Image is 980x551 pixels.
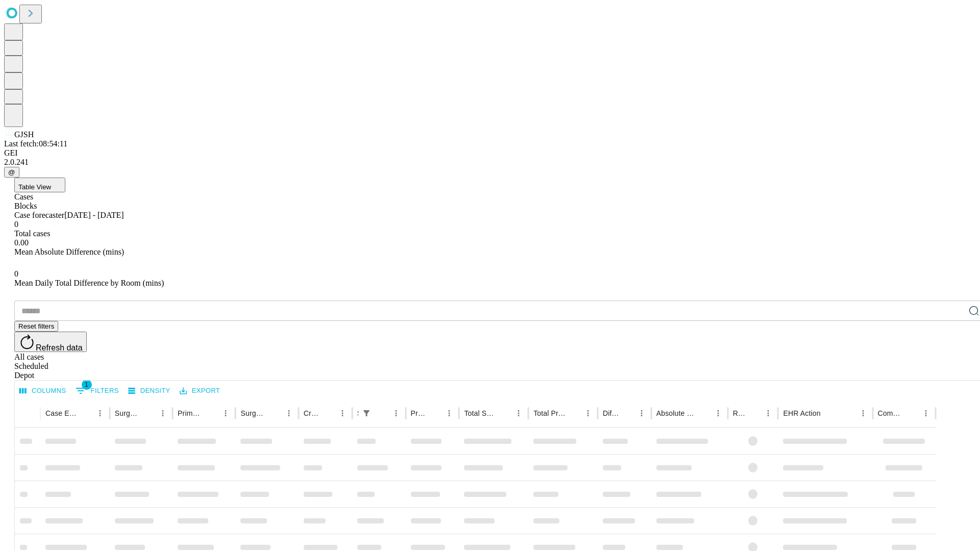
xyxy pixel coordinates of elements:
[82,380,92,390] span: 1
[64,211,124,219] span: [DATE] - [DATE]
[17,383,69,399] button: Select columns
[581,406,595,420] button: Menu
[511,406,526,420] button: Menu
[141,406,156,420] button: Sort
[747,406,761,420] button: Sort
[8,168,15,176] span: @
[497,406,511,420] button: Sort
[240,409,266,417] div: Surgery Name
[335,406,350,420] button: Menu
[93,406,107,420] button: Menu
[115,409,140,417] div: Surgeon Name
[4,167,19,178] button: @
[4,139,67,148] span: Last fetch: 08:54:11
[783,409,820,417] div: EHR Action
[4,148,976,158] div: GEI
[18,322,54,330] span: Reset filters
[14,211,64,219] span: Case forecaster
[697,406,711,420] button: Sort
[919,406,933,420] button: Menu
[79,406,93,420] button: Sort
[282,406,296,420] button: Menu
[411,409,427,417] div: Predicted In Room Duration
[14,332,87,352] button: Refresh data
[603,409,619,417] div: Difference
[14,247,124,256] span: Mean Absolute Difference (mins)
[14,269,18,278] span: 0
[178,409,203,417] div: Primary Service
[533,409,566,417] div: Total Predicted Duration
[267,406,282,420] button: Sort
[822,406,836,420] button: Sort
[620,406,634,420] button: Sort
[567,406,581,420] button: Sort
[14,220,18,229] span: 0
[45,409,78,417] div: Case Epic Id
[73,383,121,399] button: Show filters
[177,383,223,399] button: Export
[156,406,170,420] button: Menu
[389,406,403,420] button: Menu
[761,406,775,420] button: Menu
[464,409,496,417] div: Total Scheduled Duration
[18,183,51,191] span: Table View
[878,409,903,417] div: Comments
[126,383,173,399] button: Density
[14,238,29,247] span: 0.00
[14,279,164,287] span: Mean Daily Total Difference by Room (mins)
[357,409,358,417] div: Scheduled In Room Duration
[14,130,34,139] span: GJSH
[442,406,456,420] button: Menu
[4,158,976,167] div: 2.0.241
[14,178,65,192] button: Table View
[14,229,50,238] span: Total cases
[36,343,83,352] span: Refresh data
[634,406,649,420] button: Menu
[304,409,320,417] div: Creation time
[321,406,335,420] button: Sort
[14,321,58,332] button: Reset filters
[204,406,218,420] button: Sort
[733,409,746,417] div: Resolved in EHR
[375,406,389,420] button: Sort
[359,406,374,420] button: Show filters
[218,406,233,420] button: Menu
[656,409,696,417] div: Absolute Difference
[904,406,919,420] button: Sort
[428,406,442,420] button: Sort
[856,406,870,420] button: Menu
[711,406,725,420] button: Menu
[359,406,374,420] div: 1 active filter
